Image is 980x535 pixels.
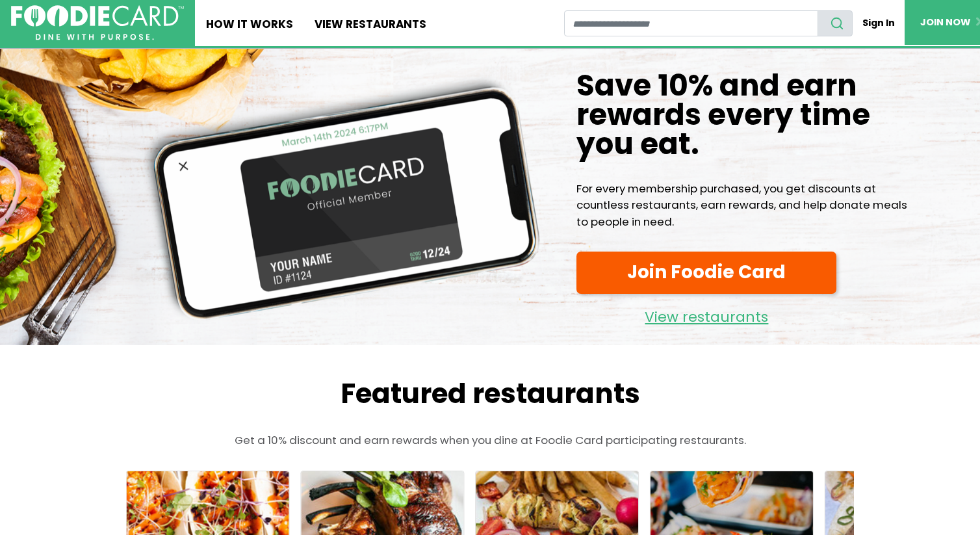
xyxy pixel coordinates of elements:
a: View restaurants [576,299,836,329]
h1: Save 10% and earn rewards every time you eat. [576,71,912,159]
input: restaurant search [564,10,819,36]
a: Sign In [853,10,904,36]
button: search [818,10,853,36]
img: FoodieCard; Eat, Drink, Save, Donate [11,5,184,40]
a: Join Foodie Card [576,252,836,293]
h2: Featured restaurants [100,378,880,410]
p: Get a 10% discount and earn rewards when you dine at Foodie Card participating restaurants. [100,432,880,449]
p: For every membership purchased, you get discounts at countless restaurants, earn rewards, and hel... [576,181,912,230]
